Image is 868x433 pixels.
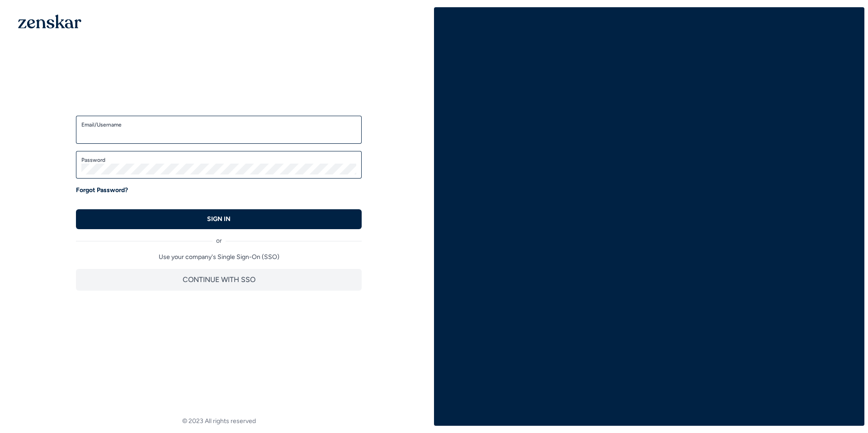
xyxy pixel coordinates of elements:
img: 1OGAJ2xQqyY4LXKgY66KYq0eOWRCkrZdAb3gUhuVAqdWPZE9SRJmCz+oDMSn4zDLXe31Ii730ItAGKgCKgCCgCikA4Av8PJUP... [18,14,81,28]
label: Email/Username [81,121,356,128]
label: Password [81,156,356,164]
p: Use your company's Single Sign-On (SSO) [76,253,362,262]
p: SIGN IN [207,215,231,224]
button: SIGN IN [76,209,362,229]
div: or [76,229,362,245]
a: Forgot Password? [76,186,128,195]
footer: © 2023 All rights reserved [4,417,434,426]
button: CONTINUE WITH SSO [76,269,362,291]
